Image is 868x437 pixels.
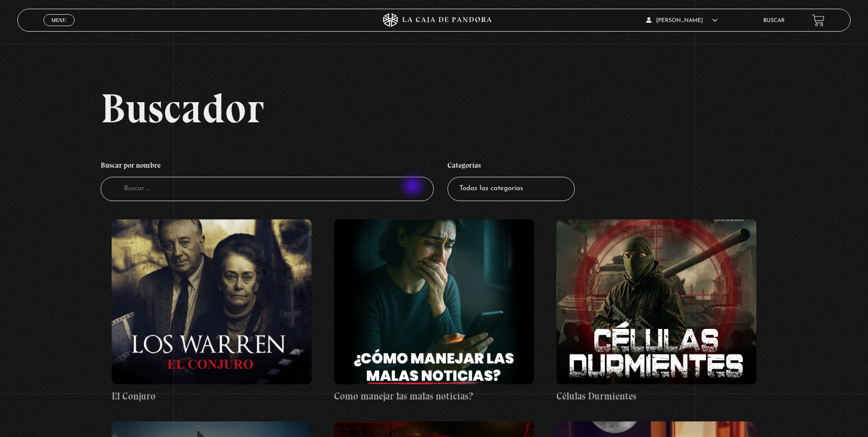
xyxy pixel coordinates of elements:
[556,219,756,404] a: Células Durmientes
[334,219,534,404] a: Como manejar las malas noticias?
[49,25,70,32] span: Cerrar
[646,18,717,23] span: [PERSON_NAME]
[51,17,66,23] span: Menu
[812,14,825,27] a: View your shopping cart
[112,219,312,404] a: El Conjuro
[112,389,312,404] h4: El Conjuro
[556,389,756,404] h4: Células Durmientes
[101,87,851,129] h2: Buscador
[447,156,575,177] h4: Categorías
[334,389,534,404] h4: Como manejar las malas noticias?
[763,18,785,23] a: Buscar
[101,156,434,177] h4: Buscar por nombre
